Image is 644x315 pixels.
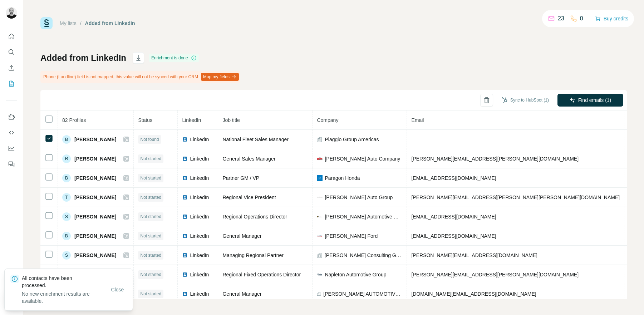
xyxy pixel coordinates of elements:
span: 82 Profiles [62,117,86,123]
img: LinkedIn logo [182,137,188,142]
span: Email [411,117,424,123]
div: B [62,232,71,240]
img: company-logo [317,214,323,220]
span: LinkedIn [190,136,209,143]
span: [PERSON_NAME] Automotive Group [325,213,402,220]
button: Sync to HubSpot (1) [497,95,554,105]
span: [PERSON_NAME][EMAIL_ADDRESS][PERSON_NAME][DOMAIN_NAME] [411,272,579,277]
span: Not started [140,291,161,297]
span: [PERSON_NAME] Consulting Group [325,252,403,259]
div: Added from LinkedIn [85,20,135,27]
span: [EMAIL_ADDRESS][DOMAIN_NAME] [411,175,496,181]
div: Enrichment is done [149,54,199,62]
div: S [62,212,71,221]
span: Regional Fixed Operations Director [222,272,301,277]
span: [PERSON_NAME] Auto Group [325,194,393,201]
span: National Fleet Sales Manager [222,137,288,142]
span: LinkedIn [190,232,209,240]
span: Regional Vice President [222,195,276,200]
span: Not started [140,194,161,201]
button: Enrich CSV [6,61,17,74]
span: [PERSON_NAME] [74,252,116,259]
span: [PERSON_NAME][EMAIL_ADDRESS][DOMAIN_NAME] [411,252,537,258]
button: Map my fields [201,73,239,81]
img: LinkedIn logo [182,195,188,200]
span: Not started [140,233,161,239]
p: All contacts have been processed. [22,275,102,289]
button: Feedback [6,158,17,171]
span: LinkedIn [190,174,209,182]
button: Search [6,46,17,59]
img: company-logo [317,233,323,239]
span: [PERSON_NAME] [74,232,116,240]
div: B [62,135,71,144]
img: company-logo [317,175,323,181]
span: [PERSON_NAME][EMAIL_ADDRESS][PERSON_NAME][PERSON_NAME][DOMAIN_NAME] [411,195,620,200]
span: LinkedIn [190,271,209,278]
div: T [62,193,71,202]
span: Managing Regional Partner [222,252,283,258]
button: My lists [6,77,17,90]
span: [PERSON_NAME] [74,136,116,143]
img: LinkedIn logo [182,291,188,297]
button: Use Surfe API [6,126,17,139]
img: company-logo [317,272,323,277]
img: Avatar [6,7,17,19]
h1: Added from LinkedIn [40,52,126,64]
button: Close [106,283,129,296]
span: LinkedIn [190,213,209,220]
div: B [62,174,71,182]
span: Not started [140,271,161,278]
a: My lists [60,20,77,26]
span: LinkedIn [190,290,209,297]
button: Buy credits [595,14,628,24]
img: LinkedIn logo [182,272,188,277]
span: Not started [140,252,161,259]
span: General Sales Manager [222,156,275,162]
span: Close [111,286,124,293]
span: LinkedIn [190,194,209,201]
img: Surfe Logo [40,17,53,29]
div: Phone (Landline) field is not mapped, this value will not be synced with your CRM [40,71,240,83]
li: / [80,20,82,27]
span: [PERSON_NAME] [74,194,116,201]
span: Not started [140,156,161,162]
span: LinkedIn [190,252,209,259]
span: Company [317,117,338,123]
span: [EMAIL_ADDRESS][DOMAIN_NAME] [411,214,496,220]
span: Piaggio Group Americas [325,136,379,143]
span: [PERSON_NAME] Ford [325,232,378,240]
img: LinkedIn logo [182,156,188,162]
span: [PERSON_NAME][EMAIL_ADDRESS][PERSON_NAME][DOMAIN_NAME] [411,156,579,162]
span: LinkedIn [182,117,201,123]
p: 0 [580,14,583,23]
button: Dashboard [6,142,17,155]
img: company-logo [317,156,323,162]
button: Find emails (1) [557,94,623,107]
span: Job title [222,117,240,123]
span: Paragon Honda [325,174,360,182]
span: [PERSON_NAME] [74,213,116,220]
img: LinkedIn logo [182,214,188,220]
span: Regional Operations Director [222,214,287,220]
span: [DOMAIN_NAME][EMAIL_ADDRESS][DOMAIN_NAME] [411,291,536,297]
span: Not found [140,136,159,143]
span: General Manager [222,233,261,239]
span: LinkedIn [190,155,209,162]
span: Status [138,117,152,123]
div: R [62,154,71,163]
span: Napleton Automotive Group [325,271,386,278]
img: LinkedIn logo [182,252,188,258]
span: [EMAIL_ADDRESS][DOMAIN_NAME] [411,233,496,239]
p: No new enrichment results are available. [22,290,102,305]
div: S [62,251,71,260]
span: Partner GM / VP [222,175,259,181]
button: Use Surfe on LinkedIn [6,110,17,123]
span: [PERSON_NAME] [74,174,116,182]
span: Not started [140,175,161,181]
p: 23 [558,14,564,23]
span: [PERSON_NAME] Auto Company [325,155,400,162]
img: LinkedIn logo [182,233,188,239]
span: General Manager [222,291,261,297]
span: [PERSON_NAME] AUTOMOTIVE GROUP, INC. [323,290,402,297]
